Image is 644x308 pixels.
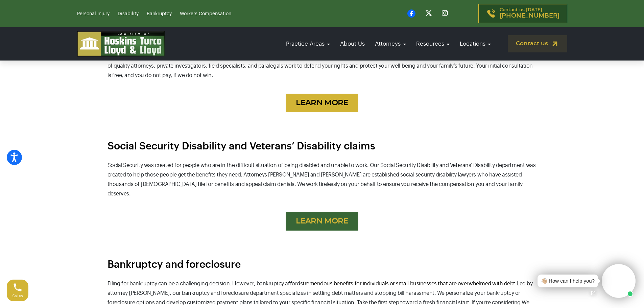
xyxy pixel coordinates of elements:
a: Resources [413,34,453,53]
a: Practice Areas [283,34,333,53]
img: logo [77,31,165,56]
a: Contact us [DATE][PHONE_NUMBER] [478,4,567,23]
h2: Social Security Disability and Veterans’ Disability claims [108,139,537,154]
a: About Us [337,34,368,53]
span: Call us [13,294,23,298]
a: Open chat [586,286,600,300]
a: Personal Injury [77,11,110,16]
div: 👋🏼 How can I help you? [541,277,595,285]
a: tremendous benefits for individuals or small businesses that are overwhelmed with debt. [303,281,517,286]
h2: Bankruptcy and foreclosure [108,257,537,272]
a: LEARN MORE [286,212,358,231]
a: Workers Compensation [180,11,231,16]
p: Led by Board Certified Civil Trial Lawyer, [PERSON_NAME], our personal injury department excels a... [108,42,537,80]
a: Attorneys [372,34,409,53]
p: Contact us [DATE] [500,8,559,19]
a: Bankruptcy [147,11,172,16]
a: Contact us [508,35,567,52]
p: Social Security was created for people who are in the difficult situation of being disabled and u... [108,161,537,198]
a: Locations [456,34,494,53]
a: Disability [118,11,139,16]
a: LEARN MORE [286,94,358,112]
span: [PHONE_NUMBER] [500,13,559,19]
